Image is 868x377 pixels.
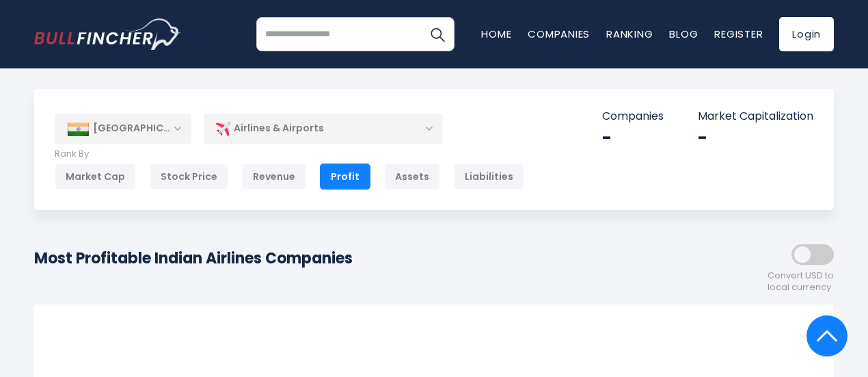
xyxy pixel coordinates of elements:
[420,17,455,51] button: Search
[602,109,664,124] p: Companies
[34,247,353,270] h1: Most Profitable Indian Airlines Companies
[602,127,664,148] div: -
[204,113,443,144] div: Airlines & Airports
[150,164,228,190] div: Stock Price
[779,17,834,51] a: Login
[55,164,136,190] div: Market Cap
[606,27,653,41] a: Ranking
[55,114,191,144] div: [GEOGRAPHIC_DATA]
[242,164,306,190] div: Revenue
[34,18,181,50] img: bullfincher logo
[320,164,370,190] div: Profit
[528,27,590,41] a: Companies
[698,127,813,148] div: -
[714,27,763,41] a: Register
[55,148,524,160] p: Rank By
[669,27,698,41] a: Blog
[454,164,524,190] div: Liabilities
[768,270,834,294] span: Convert USD to local currency
[384,164,440,190] div: Assets
[698,109,813,124] p: Market Capitalization
[34,18,181,50] a: Go to homepage
[481,27,511,41] a: Home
